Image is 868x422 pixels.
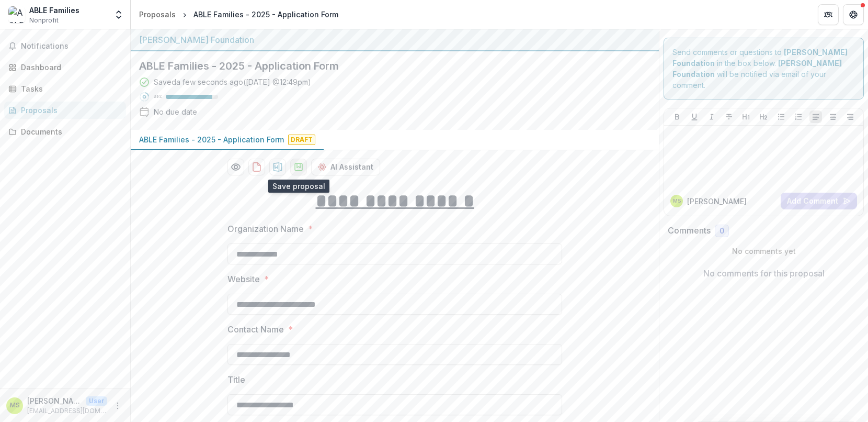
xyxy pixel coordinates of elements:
button: Open entity switcher [111,4,126,25]
button: Bullet List [775,110,787,123]
span: Draft [288,135,315,145]
p: Title [227,373,245,386]
div: Proposals [139,9,176,20]
p: Organization Name [227,223,304,235]
p: ABLE Families - 2025 - Application Form [139,134,284,145]
div: ABLE Families [29,5,79,16]
div: No due date [154,106,197,117]
button: Heading 2 [757,110,770,123]
div: Marlene Spaulding [10,402,20,409]
button: Add Comment [781,193,857,209]
button: Notifications [4,38,126,54]
button: Italicize [705,110,718,123]
div: Documents [21,126,118,137]
p: [EMAIL_ADDRESS][DOMAIN_NAME] [27,406,107,416]
div: ABLE Families - 2025 - Application Form [193,9,338,20]
div: [PERSON_NAME] Foundation [139,34,650,46]
button: download-proposal [269,159,286,175]
button: Align Left [809,110,822,123]
nav: breadcrumb [135,7,342,22]
button: download-proposal [248,159,265,175]
button: Ordered List [792,110,805,123]
a: Documents [4,123,126,140]
button: Underline [688,110,701,123]
a: Proposals [135,7,180,22]
button: More [111,399,124,412]
a: Proposals [4,102,126,119]
p: Contact Name [227,323,284,336]
a: Dashboard [4,59,126,76]
p: 89 % [154,93,162,101]
button: Partners [818,4,839,25]
button: Align Right [844,110,856,123]
p: [PERSON_NAME] [687,196,747,207]
p: [PERSON_NAME] [27,395,82,406]
button: Preview 264971c4-a8d9-4b69-8ea0-d441e5b22888-0.pdf [227,159,244,175]
p: User [86,396,107,406]
button: Align Center [827,110,839,123]
span: Nonprofit [29,16,59,25]
button: Get Help [843,4,864,25]
div: Send comments or questions to in the box below. will be notified via email of your comment. [664,38,864,99]
button: Heading 1 [740,110,752,123]
button: AI Assistant [311,159,380,175]
img: ABLE Families [8,6,25,23]
p: Website [227,273,260,285]
div: Marlene Spaulding [673,198,681,204]
h2: Comments [668,226,711,236]
div: Tasks [21,83,118,94]
button: Strike [723,110,735,123]
div: Saved a few seconds ago ( [DATE] @ 12:49pm ) [154,76,311,87]
p: No comments yet [668,246,860,257]
button: download-proposal [290,159,307,175]
a: Tasks [4,80,126,97]
div: Dashboard [21,62,118,73]
button: Bold [671,110,683,123]
h2: ABLE Families - 2025 - Application Form [139,60,634,72]
p: No comments for this proposal [703,267,825,280]
span: Notifications [21,42,122,51]
span: 0 [719,227,724,236]
div: Proposals [21,105,118,116]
